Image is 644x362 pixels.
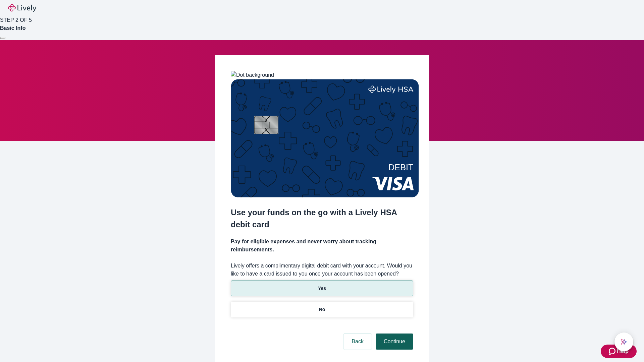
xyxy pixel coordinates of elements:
button: No [231,302,413,317]
label: Lively offers a complimentary digital debit card with your account. Would you like to have a card... [231,262,413,278]
span: Help [617,347,629,355]
button: Continue [376,334,413,350]
img: Lively [8,4,36,12]
p: No [319,306,325,313]
svg: Lively AI Assistant [621,339,627,345]
button: Zendesk support iconHelp [601,345,637,358]
button: Back [343,334,372,350]
img: Dot background [231,71,274,79]
button: Yes [231,281,413,296]
svg: Zendesk support icon [609,347,617,355]
p: Yes [318,285,326,292]
h4: Pay for eligible expenses and never worry about tracking reimbursements. [231,238,413,254]
img: Debit card [231,79,419,197]
button: chat [614,333,633,351]
h2: Use your funds on the go with a Lively HSA debit card [231,206,413,231]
